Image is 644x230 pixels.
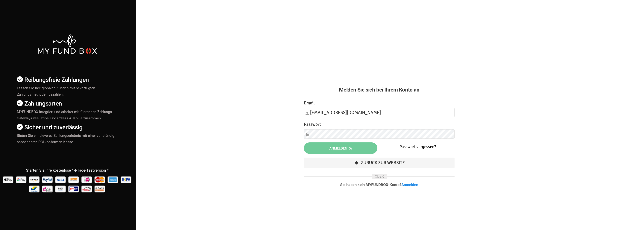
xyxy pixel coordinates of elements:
img: mb Pay [55,184,67,193]
img: EPS Pay [42,184,54,193]
img: Sofort Pay [68,175,80,184]
img: Apple Pay [2,175,14,184]
h4: Sicher und zuverlässig [17,123,121,132]
a: Zurück zur Website [304,158,455,168]
img: giropay [68,184,80,193]
a: Passwort vergessen? [400,144,436,149]
span: Lassen Sie Ihre globalen Kunden mit bevorzugten Zahlungsmethoden bezahlen. [17,86,95,97]
h2: Melden Sie sich bei Ihrem Konto an [304,86,455,94]
img: banktransfer [94,184,106,193]
img: Paypal [42,175,54,184]
input: Email [304,108,455,117]
span: Bieten Sie ein cleveres Zahlungserlebnis mit einer vollständig anpassbaren PCI-konformen Kasse. [17,133,114,144]
img: sepa Pay [120,175,132,184]
img: Bancontact Pay [28,184,41,193]
img: mfbwhite.png [37,34,97,55]
a: Anmelden [401,182,418,187]
img: Amazon [28,175,41,184]
span: ODER [372,174,387,179]
button: Anmelden [304,142,377,154]
img: Ideal Pay [81,175,93,184]
h4: Zahlungsarten [17,99,121,108]
span: Anmelden [329,146,352,150]
img: Google Pay [15,175,28,184]
p: Sie haben kein MYFUNDBOX-Konto? [304,183,455,187]
img: american_express Pay [107,175,119,184]
label: Email [304,100,315,106]
span: MYFUNDBOX integriert und arbeitet mit führenden Zahlungs-Gateways wie Stripe, Gocardless & Mollie... [17,110,113,120]
h4: Reibungsfreie Zahlungen [17,75,121,84]
label: Passwort [304,121,321,128]
img: p24 Pay [81,184,93,193]
img: Mastercard Pay [94,175,106,184]
img: Visa [55,175,67,184]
